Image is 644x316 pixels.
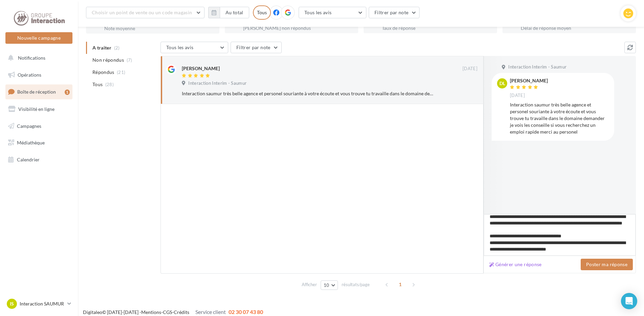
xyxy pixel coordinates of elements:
a: Calendrier [4,153,74,167]
span: [DATE] [510,93,525,99]
div: Open Intercom Messenger [621,293,637,309]
span: Boîte de réception [17,89,56,95]
span: Afficher [302,281,317,288]
button: Tous les avis [299,7,366,18]
button: Au total [208,7,249,18]
span: Non répondus [92,57,124,63]
span: résultats/page [342,281,370,288]
button: 10 [321,280,338,290]
a: Visibilité en ligne [4,102,74,116]
span: Tous les avis [166,44,194,50]
a: CGS [163,309,172,315]
a: Campagnes [4,119,74,133]
span: DL [499,80,505,87]
span: Interaction Interim - Saumur [508,64,566,70]
button: Choisir un point de vente ou un code magasin [86,7,205,18]
span: Médiathèque [17,140,45,145]
button: Au total [220,7,249,18]
span: (7) [127,57,132,63]
span: Notifications [18,55,45,61]
p: Interaction SAUMUR [20,300,65,307]
span: 1 [395,279,406,290]
button: Notifications [4,51,71,65]
span: Campagnes [17,123,41,129]
div: Interaction saumur très belle agence et personel souriante à votre écoute et vous trouve tu trava... [182,90,433,97]
button: Poster ma réponse [581,259,633,270]
span: © [DATE]-[DATE] - - - [83,309,263,315]
button: Filtrer par note [231,42,282,53]
span: Répondus [92,69,114,76]
a: Crédits [174,309,189,315]
span: Service client [195,309,226,315]
span: Opérations [18,72,41,78]
div: Interaction saumur très belle agence et personel souriante à votre écoute et vous trouve tu trava... [510,101,609,135]
button: Nouvelle campagne [5,32,72,44]
span: (28) [105,82,114,87]
a: Opérations [4,68,74,82]
button: Filtrer par note [369,7,420,18]
a: Boîte de réception1 [4,84,74,99]
span: Calendrier [17,157,40,162]
span: 02 30 07 43 80 [229,309,263,315]
a: Mentions [141,309,161,315]
span: Interaction Interim - Saumur [188,80,246,86]
span: [DATE] [463,66,477,72]
a: Médiathèque [4,136,74,150]
a: IS Interaction SAUMUR [5,297,72,310]
button: Générer une réponse [487,260,544,269]
span: Tous [92,81,103,88]
div: [PERSON_NAME] [182,65,220,72]
span: 10 [324,282,329,288]
span: IS [10,300,14,307]
span: (21) [117,70,125,75]
span: Choisir un point de vente ou un code magasin [92,9,192,15]
div: Tous [253,5,271,20]
span: Tous les avis [304,9,332,15]
button: Tous les avis [160,42,228,53]
a: Digitaleo [83,309,102,315]
div: [PERSON_NAME] [510,78,548,83]
span: Visibilité en ligne [18,106,55,112]
div: 1 [65,90,70,95]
